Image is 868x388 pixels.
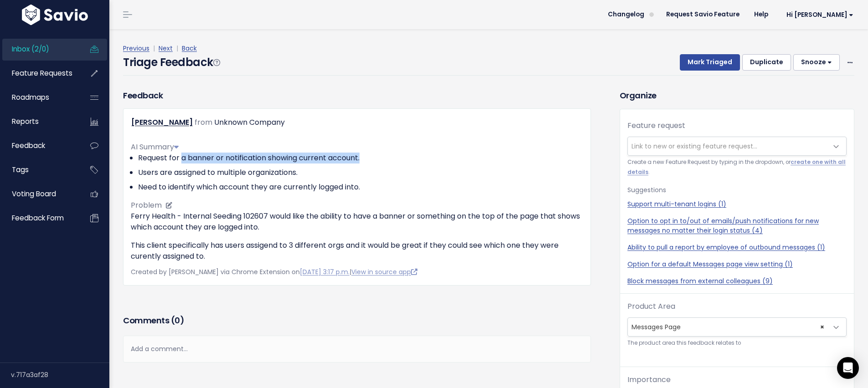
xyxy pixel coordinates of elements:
a: Reports [2,111,76,132]
li: Users are assigned to multiple organizations. [138,167,583,178]
span: | [151,44,157,53]
a: Feature Requests [2,63,76,84]
a: View in source app [351,267,417,276]
span: AI Summary [131,142,179,152]
span: Feature Requests [12,68,72,78]
a: Option to opt in to/out of emails/push notifications for new messages no matter their login statu... [627,216,847,235]
span: Changelog [608,11,644,18]
a: Hi [PERSON_NAME] [776,8,861,22]
span: × [820,318,824,336]
a: Roadmaps [2,87,76,108]
span: Messages Page [627,317,847,337]
a: [DATE] 3:17 p.m. [300,267,349,276]
span: Feedback [12,141,45,150]
span: Tags [12,165,29,174]
p: Suggestions [627,184,847,196]
a: Feedback form [2,208,76,229]
span: 0 [175,315,180,326]
div: v.717a3af28 [11,363,109,387]
span: | [175,44,180,53]
h3: Feedback [123,89,163,102]
div: Unknown Company [214,116,285,129]
div: Open Intercom Messenger [837,357,859,379]
a: Back [182,44,197,53]
span: Problem [131,200,162,210]
a: Option for a default Messages page view setting (1) [627,260,847,269]
a: Support multi-tenant logins (1) [627,199,847,209]
span: Roadmaps [12,92,49,102]
a: [PERSON_NAME] [131,117,193,128]
li: Need to identify which account they are currently logged into. [138,182,583,193]
a: Ability to pull a report by employee of outbound messages (1) [627,243,847,252]
a: Tags [2,159,76,180]
a: Help [747,8,776,21]
span: from [195,117,212,128]
span: Inbox (2/0) [12,44,49,54]
label: Importance [627,374,671,385]
a: Block messages from external colleagues (9) [627,276,847,286]
small: The product area this feedback relates to [627,338,847,348]
span: Voting Board [12,189,56,199]
a: Inbox (2/0) [2,39,76,60]
span: Hi [PERSON_NAME] [786,11,853,18]
span: Messages Page [628,318,828,336]
a: Previous [123,44,149,53]
small: Create a new Feature Request by typing in the dropdown, or . [627,158,847,177]
a: Voting Board [2,184,76,204]
button: Snooze [793,54,840,71]
h4: Triage Feedback [123,54,220,71]
button: Mark Triaged [680,54,740,71]
img: logo-white.9d6f32f41409.svg [20,5,90,25]
label: Feature request [627,120,685,131]
p: This client specifically has users assigend to 3 different orgs and it would be great if they cou... [131,240,583,262]
button: Duplicate [742,54,791,71]
a: Feedback [2,135,76,156]
a: Request Savio Feature [659,8,747,21]
h3: Comments ( ) [123,314,591,327]
a: create one with all details [627,158,846,175]
span: Feedback form [12,213,64,223]
span: Link to new or existing feature request... [632,142,757,151]
li: Request for a banner or notification showing current account. [138,153,583,163]
label: Product Area [627,301,675,312]
div: Add a comment... [123,336,591,362]
span: Created by [PERSON_NAME] via Chrome Extension on | [131,267,417,276]
h3: Organize [620,89,854,102]
span: Reports [12,117,39,126]
p: Ferry Health - Internal Seeding 102607 would like the ability to have a banner or something on th... [131,211,583,233]
a: Next [159,44,173,53]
